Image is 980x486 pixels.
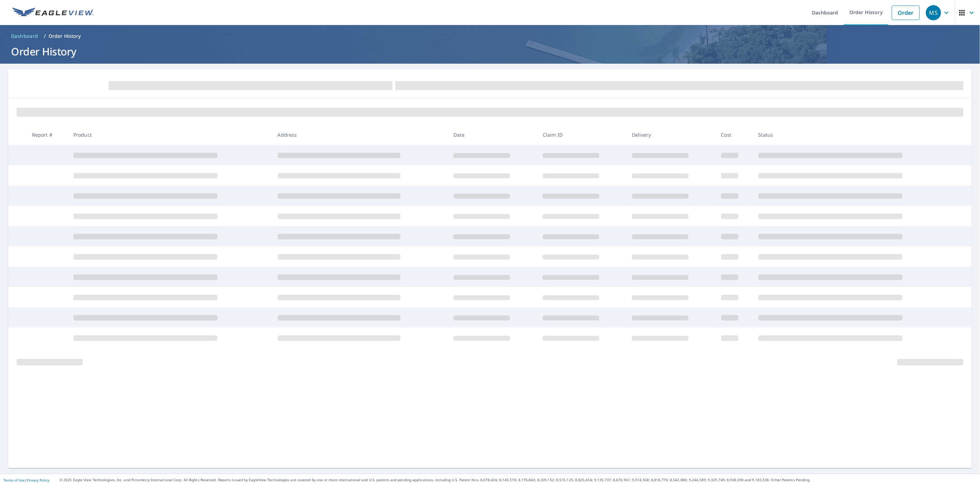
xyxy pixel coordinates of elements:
[60,477,977,483] p: © 2025 Eagle View Technologies, Inc. and Pictometry International Corp. All Rights Reserved. Repo...
[272,125,448,145] th: Address
[12,8,94,18] img: EV Logo
[716,125,753,145] th: Cost
[3,478,49,482] p: |
[8,31,41,42] a: Dashboard
[8,31,972,42] nav: breadcrumb
[44,32,46,40] li: /
[49,33,81,40] p: Order History
[27,125,68,145] th: Report #
[626,125,716,145] th: Delivery
[3,478,25,483] a: Terms of Use
[926,5,941,20] div: MS
[753,125,957,145] th: Status
[27,478,49,483] a: Privacy Policy
[537,125,626,145] th: Claim ID
[448,125,537,145] th: Date
[892,6,920,20] a: Order
[11,33,38,40] span: Dashboard
[68,125,272,145] th: Product
[8,44,972,59] h1: Order History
